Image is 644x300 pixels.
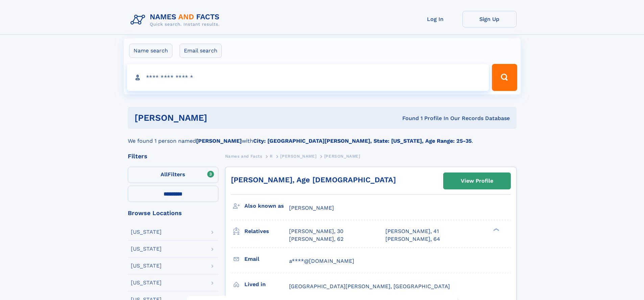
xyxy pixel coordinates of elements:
div: Found 1 Profile In Our Records Database [305,115,510,122]
a: [PERSON_NAME] [280,152,316,160]
b: [PERSON_NAME] [196,138,242,144]
div: [US_STATE] [131,263,162,269]
div: [US_STATE] [131,280,162,285]
label: Name search [129,44,172,58]
span: [GEOGRAPHIC_DATA][PERSON_NAME], [GEOGRAPHIC_DATA] [289,283,450,290]
label: Filters [128,167,218,183]
span: [PERSON_NAME] [280,154,316,159]
label: Email search [180,44,222,58]
a: [PERSON_NAME], 62 [289,235,343,243]
a: [PERSON_NAME], 30 [289,228,343,235]
div: [US_STATE] [131,246,162,252]
button: Search Button [492,64,517,91]
a: Sign Up [462,11,517,27]
a: [PERSON_NAME], 41 [385,228,439,235]
a: R [270,152,273,160]
span: [PERSON_NAME] [324,154,360,159]
h3: Also known as [244,200,289,212]
input: search input [127,64,489,91]
span: [PERSON_NAME] [289,205,334,211]
h3: Email [244,253,289,265]
a: View Profile [444,173,510,189]
div: Filters [128,153,218,159]
div: View Profile [461,173,493,189]
a: [PERSON_NAME], 64 [385,235,440,243]
span: All [161,171,168,178]
h3: Relatives [244,226,289,237]
h1: [PERSON_NAME] [135,114,305,122]
a: [PERSON_NAME], Age [DEMOGRAPHIC_DATA] [231,176,396,184]
div: ❯ [492,228,500,232]
div: [US_STATE] [131,229,162,235]
a: Names and Facts [225,152,262,160]
b: City: [GEOGRAPHIC_DATA][PERSON_NAME], State: [US_STATE], Age Range: 25-35 [253,138,472,144]
div: Browse Locations [128,210,218,216]
a: Log In [408,11,462,27]
h3: Lived in [244,279,289,290]
div: We found 1 person named with . [128,129,517,145]
img: Logo Names and Facts [128,11,225,29]
span: R [270,154,273,159]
